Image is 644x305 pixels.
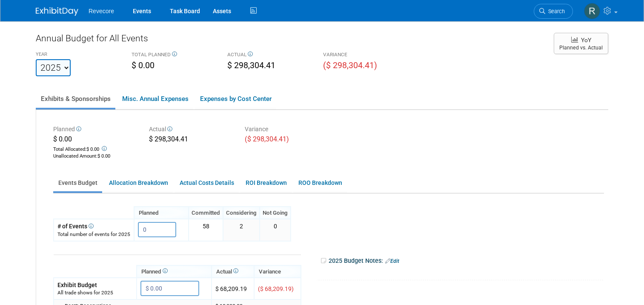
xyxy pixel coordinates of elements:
div: TOTAL PLANNED [132,51,215,60]
div: $ 298,304.41 [149,135,232,146]
span: Search [545,8,565,14]
a: Search [534,4,573,19]
a: ROO Breakdown [293,175,347,191]
div: Annual Budget for All Events [36,32,545,49]
img: ExhibitDay [36,7,78,16]
a: Allocation Breakdown [104,175,173,191]
td: $ 68,209.19 [212,278,254,299]
button: YoY Planned vs. Actual [554,33,608,54]
div: All trade shows for 2025 [57,289,133,296]
div: Variance [245,125,328,135]
span: YoY [581,37,591,43]
div: Planned [53,125,136,135]
div: 2025 Budget Notes: [320,254,603,268]
div: : [53,153,136,160]
a: Actual Costs Details [175,175,239,191]
th: Variance [254,265,301,278]
a: ROI Breakdown [240,175,292,191]
span: Revecore [89,8,114,14]
th: Planned [137,265,212,278]
div: Actual [149,125,232,135]
span: ($ 298,304.41) [245,135,289,143]
td: 0 [260,219,291,241]
div: ACTUAL [227,51,310,60]
div: Exhibit Budget [57,281,133,289]
th: Considering [223,207,260,219]
span: $ 298,304.41 [227,60,275,70]
span: $ 0.00 [53,135,72,143]
a: Expenses by Cost Center [195,90,276,108]
span: $ 0.00 [97,153,110,159]
span: $ 0.00 [132,60,155,70]
th: Actual [212,265,254,278]
a: Events Budget [53,175,102,191]
a: Misc. Annual Expenses [117,90,193,108]
a: Exhibits & Sponsorships [36,90,115,108]
div: # of Events [57,222,130,230]
div: Total number of events for 2025 [57,231,130,238]
th: Not Going [260,207,291,219]
td: 58 [189,219,223,241]
div: YEAR [36,51,119,59]
img: Rachael Sires [584,3,600,19]
th: Planned [134,207,189,219]
th: Committed [189,207,223,219]
span: Unallocated Amount [53,153,96,159]
span: ($ 68,209.19) [258,285,294,292]
td: 2 [223,219,260,241]
a: Edit [385,258,399,264]
div: VARIANCE [323,51,406,60]
div: Total Allocated: [53,144,136,153]
span: ($ 298,304.41) [323,60,377,70]
span: $ 0.00 [86,147,99,152]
